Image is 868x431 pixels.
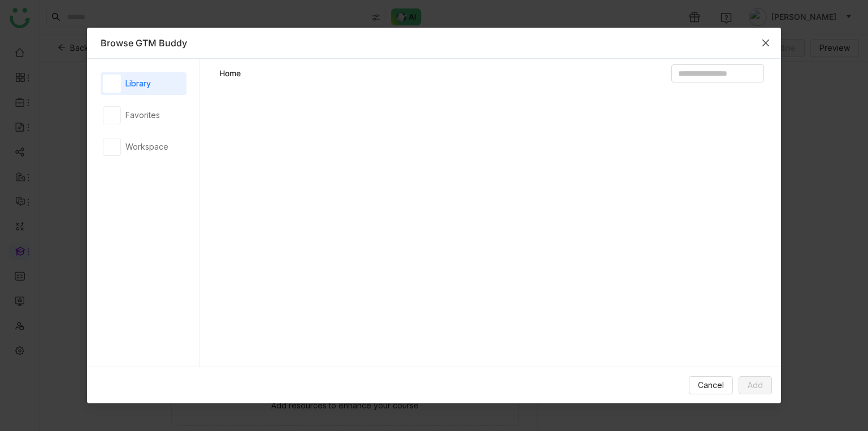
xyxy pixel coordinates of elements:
[125,141,168,153] div: Workspace
[125,109,160,121] div: Favorites
[219,68,241,79] a: Home
[698,379,724,391] span: Cancel
[750,28,781,58] button: Close
[125,77,151,90] div: Library
[101,37,768,49] div: Browse GTM Buddy
[739,376,772,394] button: Add
[689,376,733,394] button: Cancel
